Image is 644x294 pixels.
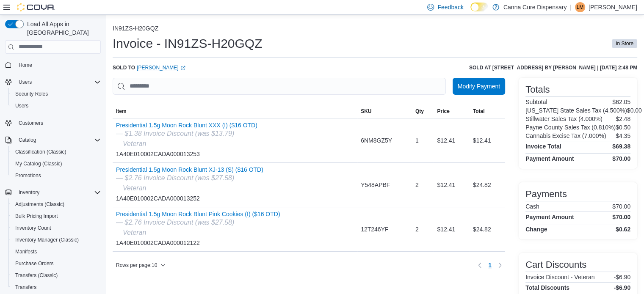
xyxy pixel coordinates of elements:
a: Transfers (Classic) [12,270,61,280]
h4: Payment Amount [525,155,574,162]
button: Next page [495,260,505,270]
span: Inventory Count [15,225,51,231]
i: Veteran [123,229,146,236]
span: Inventory Manager (Classic) [15,236,79,243]
span: Inventory Manager (Classic) [12,235,101,245]
a: Transfers [12,282,40,292]
h4: $69.38 [612,143,630,150]
span: Feedback [437,3,463,11]
a: Adjustments (Classic) [12,199,68,209]
span: Transfers (Classic) [15,272,58,279]
span: Inventory [15,187,101,198]
nav: An example of EuiBreadcrumbs [113,25,637,33]
h6: [US_STATE] State Sales Tax (4.500%) [525,107,627,114]
button: Inventory Manager (Classic) [8,234,104,246]
h4: Change [525,226,547,233]
a: Home [15,60,36,70]
button: Catalog [15,135,39,145]
button: SKU [357,104,412,118]
button: Inventory Count [8,222,104,234]
i: Veteran [123,184,146,192]
button: Catalog [2,134,104,146]
p: $62.05 [612,99,630,105]
div: Sold to [113,64,185,71]
div: $12.41 [434,132,469,149]
span: Users [15,77,101,87]
span: Load All Apps in [GEOGRAPHIC_DATA] [24,20,101,37]
div: Linnelle Mitchell [575,2,585,12]
span: Inventory Count [12,223,101,233]
span: Adjustments (Classic) [15,201,64,208]
h6: Payne County Sales Tax (0.810%) [525,124,616,131]
span: Users [12,101,101,111]
button: Bulk Pricing Import [8,210,104,222]
span: Users [19,79,32,85]
p: -$6.90 [614,274,630,280]
button: Modify Payment [453,78,505,95]
button: Presidential 1.5g Moon Rock Blunt XXX (I) ($16 OTD) [116,122,257,129]
button: Inventory [2,187,104,198]
button: Classification (Classic) [8,146,104,158]
h6: Cannabis Excise Tax (7.000%) [525,132,606,139]
a: Inventory Manager (Classic) [12,235,82,245]
span: Customers [19,120,43,126]
span: Total [473,108,485,115]
div: 1A40E010002CADA000013252 [116,166,263,203]
span: Rows per page : 10 [116,262,157,269]
div: $12.41 [434,221,469,238]
div: 1 [412,132,434,149]
span: Purchase Orders [12,258,101,269]
button: Promotions [8,170,104,181]
button: Price [434,104,469,118]
span: 12T246YF [361,224,388,234]
p: $4.35 [616,132,630,139]
a: Bulk Pricing Import [12,211,61,221]
svg: External link [180,66,185,71]
span: Item [116,108,127,115]
h4: $70.00 [612,155,630,162]
span: My Catalog (Classic) [12,159,101,169]
span: Transfers [12,282,101,292]
button: Qty [412,104,434,118]
span: Transfers (Classic) [12,270,101,280]
a: My Catalog (Classic) [12,159,66,169]
span: Price [437,108,449,115]
h4: Total Discounts [525,284,569,291]
p: $0.50 [616,124,630,131]
span: Modify Payment [458,82,500,91]
div: — $2.76 Invoice Discount (was $27.58) [116,173,263,183]
button: Transfers [8,281,104,293]
a: Purchase Orders [12,258,57,269]
div: $24.82 [470,221,505,238]
span: Qty [415,108,424,115]
span: In Store [612,39,637,48]
div: $12.41 [470,132,505,149]
div: 1A40E010002CADA000012122 [116,211,280,248]
input: This is a search bar. As you type, the results lower in the page will automatically filter. [113,78,446,95]
div: — $2.76 Invoice Discount (was $27.58) [116,217,280,228]
h4: $70.00 [612,214,630,220]
h4: Payment Amount [525,214,574,220]
span: In Store [616,40,633,47]
span: Promotions [15,172,41,179]
a: [PERSON_NAME]External link [137,64,185,71]
a: Security Roles [12,89,51,99]
p: | [570,2,572,12]
button: Inventory [15,187,43,198]
button: Item [113,104,357,118]
h3: Cart Discounts [525,260,586,270]
h6: Subtotal [525,99,547,105]
p: [PERSON_NAME] [589,2,637,12]
a: Inventory Count [12,223,55,233]
span: My Catalog (Classic) [15,160,62,167]
div: 2 [412,221,434,238]
button: Home [2,59,104,71]
span: Catalog [19,137,36,143]
button: Presidential 1.5g Moon Rock Blunt Pink Cookies (I) ($16 OTD) [116,211,280,217]
span: Transfers [15,284,36,291]
p: $0.00 [627,107,642,114]
button: IN91ZS-H20GQZ [113,25,158,32]
h4: Invoice Total [525,143,561,150]
div: $12.41 [434,176,469,193]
